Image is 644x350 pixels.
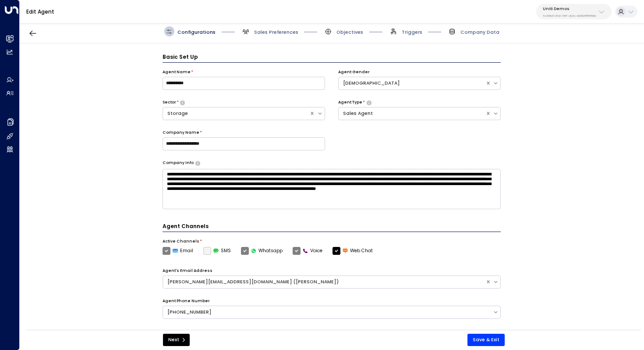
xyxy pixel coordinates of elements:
[167,110,305,117] div: Storage
[367,100,372,105] button: Select whether your copilot will handle inquiries directly from leads or from brokers representin...
[26,8,54,15] a: Edit Agent
[338,69,370,75] label: Agent Gender
[163,130,199,136] label: Company Name
[167,279,481,286] div: [PERSON_NAME][EMAIL_ADDRESS][DOMAIN_NAME] ([PERSON_NAME])
[163,69,191,75] label: Agent Name
[343,80,481,87] div: [DEMOGRAPHIC_DATA]
[163,239,199,245] label: Active Channels
[254,29,298,36] span: Sales Preferences
[467,334,505,346] button: Save & Exit
[167,309,488,316] div: [PHONE_NUMBER]
[180,100,185,105] button: Select whether your copilot will handle inquiries directly from leads or from brokers representin...
[163,160,194,166] label: Company Info
[336,29,363,36] span: Objectives
[163,222,501,232] h4: Agent Channels
[402,29,422,36] span: Triggers
[163,298,210,304] label: Agent Phone Number
[163,247,194,255] label: Email
[163,100,176,106] label: Sector
[163,334,190,346] button: Next
[338,100,362,106] label: Agent Type
[343,110,481,117] div: Sales Agent
[241,247,283,255] label: Whatsapp
[203,247,231,255] label: SMS
[177,29,216,36] span: Configurations
[333,247,373,255] label: Web Chat
[543,14,596,18] p: 4c025b01-9fa0-46ff-ab3a-a620b886896e
[195,161,200,165] button: Provide a brief overview of your company, including your industry, products or services, and any ...
[460,29,499,36] span: Company Data
[203,247,231,255] div: To activate this channel, please go to the Integrations page
[536,4,612,19] button: Uniti Demos4c025b01-9fa0-46ff-ab3a-a620b886896e
[163,268,212,274] label: Agent's Email Address
[293,247,323,255] label: Voice
[163,53,501,63] h3: Basic Set Up
[543,6,596,11] p: Uniti Demos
